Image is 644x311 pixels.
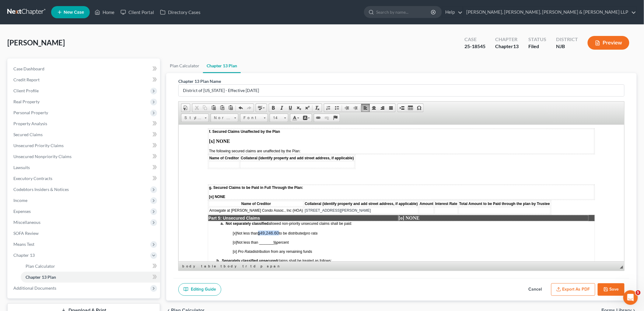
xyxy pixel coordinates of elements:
label: Chapter 13 Plan Name [178,78,221,84]
div: 25-18545 [464,43,485,50]
a: Paste as plain text [218,104,226,112]
a: Superscript [303,104,312,112]
button: Export as PDF [551,283,595,296]
a: Align Right [378,104,387,112]
div: Filed [528,43,546,50]
a: Property Analysis [9,118,160,129]
button: Save [598,283,625,296]
a: Align Left [361,104,370,112]
a: Unlink [323,114,331,122]
a: Text Color [290,114,301,122]
div: District [556,36,578,43]
button: Cancel [522,283,549,296]
a: Lawsuits [9,162,160,173]
a: tr element [241,263,249,269]
span: 14 [270,114,282,122]
a: span element [266,263,282,269]
span: Normal [211,114,232,122]
input: Search by name... [376,6,432,18]
span: Chapter 13 Plan [26,274,56,280]
a: body element [181,263,199,269]
span: claims shall be treated as follows: [30,134,153,138]
strong: b. Separately classified unsecured [38,134,99,138]
a: p element [259,263,265,269]
span: Income [13,198,27,203]
a: Justify [387,104,395,112]
a: Subscript [295,104,303,112]
span: Unsecured Priority Claims [13,143,64,148]
a: Client Portal [117,7,157,18]
span: Additional Documents [13,285,56,291]
span: Personal Property [13,110,48,115]
input: Enter name... [179,85,624,96]
div: Chapter [495,43,519,50]
span: Plan Calculator [26,263,55,269]
a: Styles [181,114,209,122]
a: Credit Report [9,74,160,85]
span: 5 [636,290,641,295]
span: Unsecured Nonpriority Claims [13,154,72,159]
a: Link [314,114,323,122]
a: Remove Format [313,104,322,112]
span: Property Analysis [13,121,47,126]
a: Chapter 13 Plan [203,58,241,73]
a: Help [442,7,463,18]
a: Plan Calculator [166,58,203,73]
span: Secured Claims [13,132,43,137]
span: 13 [513,43,519,49]
span: Codebtors Insiders & Notices [13,187,69,192]
div: Chapter [495,36,519,43]
span: Styles [181,114,203,122]
a: Insert Special Character [415,104,423,112]
span: Case Dashboard [13,66,44,71]
span: SOFA Review [13,231,39,236]
span: Miscellaneous [13,220,40,225]
a: Editing Guide [178,283,221,296]
a: Redo [245,104,254,112]
a: Increase Indent [351,104,360,112]
span: Lawsuits [13,165,30,170]
a: Case Dashboard [9,63,160,74]
span: Resize [620,266,623,269]
a: Spell Checker [256,104,267,112]
a: Center [370,104,378,112]
div: Status [528,36,546,43]
a: Unsecured Priority Claims [9,140,160,151]
a: Unsecured Nonpriority Claims [9,151,160,162]
span: Expenses [13,209,31,214]
a: Table [406,104,415,112]
a: tbody element [219,263,241,269]
a: Decrease Indent [343,104,351,112]
a: Insert/Remove Bulleted List [333,104,341,112]
div: Case [464,36,485,43]
span: Client Profile [13,88,39,93]
span: Real Property [13,99,40,104]
a: [PERSON_NAME], [PERSON_NAME], [PERSON_NAME] & [PERSON_NAME] LLP [463,7,636,18]
div: NJB [556,43,578,50]
a: Underline [286,104,295,112]
a: Home [92,7,117,18]
a: table element [200,263,219,269]
a: Paste from Word [226,104,235,112]
iframe: Intercom live chat [623,290,638,305]
span: Means Test [13,242,34,247]
a: 14 [270,114,288,122]
a: Document Properties [181,104,190,112]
